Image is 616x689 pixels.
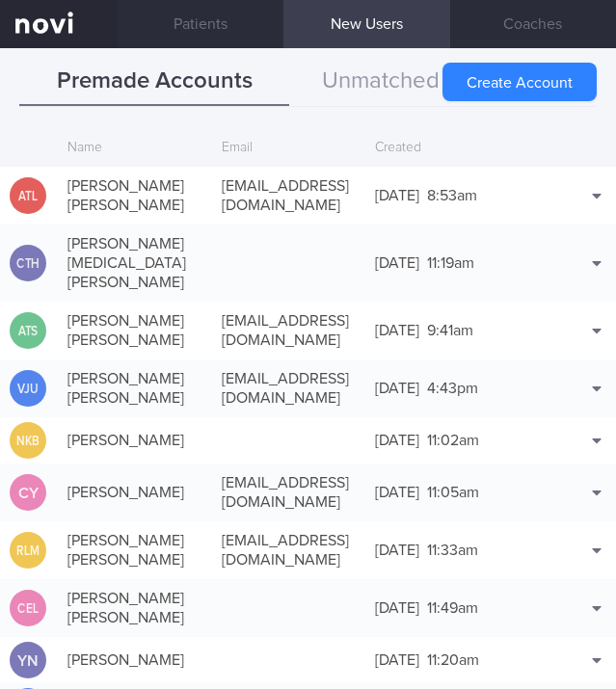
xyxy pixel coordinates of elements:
[212,464,366,521] div: [EMAIL_ADDRESS][DOMAIN_NAME]
[375,433,419,448] span: [DATE]
[58,421,212,460] div: [PERSON_NAME]
[375,381,419,396] span: [DATE]
[58,167,212,225] div: [PERSON_NAME] [PERSON_NAME]
[13,532,43,570] div: RLM
[427,381,478,396] span: 4:43pm
[365,130,520,167] div: Created
[58,473,212,512] div: [PERSON_NAME]
[58,130,212,167] div: Name
[58,302,212,359] div: [PERSON_NAME] [PERSON_NAME]
[13,312,43,350] div: ATS
[427,188,477,203] span: 8:53am
[375,255,419,271] span: [DATE]
[212,167,366,225] div: [EMAIL_ADDRESS][DOMAIN_NAME]
[13,370,43,408] div: VJU
[427,323,473,338] span: 9:41am
[10,474,46,512] div: CY
[375,600,419,616] span: [DATE]
[58,521,212,579] div: [PERSON_NAME] [PERSON_NAME]
[212,521,366,579] div: [EMAIL_ADDRESS][DOMAIN_NAME]
[58,579,212,637] div: [PERSON_NAME] [PERSON_NAME]
[375,188,419,203] span: [DATE]
[375,323,419,338] span: [DATE]
[13,590,43,627] div: CEL
[375,485,419,500] span: [DATE]
[375,543,419,558] span: [DATE]
[375,652,419,668] span: [DATE]
[10,642,46,679] div: YN
[427,600,478,616] span: 11:49am
[427,433,479,448] span: 11:02am
[212,359,366,417] div: [EMAIL_ADDRESS][DOMAIN_NAME]
[58,359,212,417] div: [PERSON_NAME] [PERSON_NAME]
[13,245,43,282] div: CTH
[427,652,479,668] span: 11:20am
[427,485,479,500] span: 11:05am
[58,641,212,679] div: [PERSON_NAME]
[442,63,597,101] button: Create Account
[427,543,478,558] span: 11:33am
[13,177,43,215] div: ATL
[212,130,366,167] div: Email
[58,225,212,302] div: [PERSON_NAME][MEDICAL_DATA] [PERSON_NAME]
[13,422,43,460] div: NKB
[19,58,289,106] button: Premade Accounts
[427,255,474,271] span: 11:19am
[212,302,366,359] div: [EMAIL_ADDRESS][DOMAIN_NAME]
[289,58,559,106] button: Unmatched Signups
